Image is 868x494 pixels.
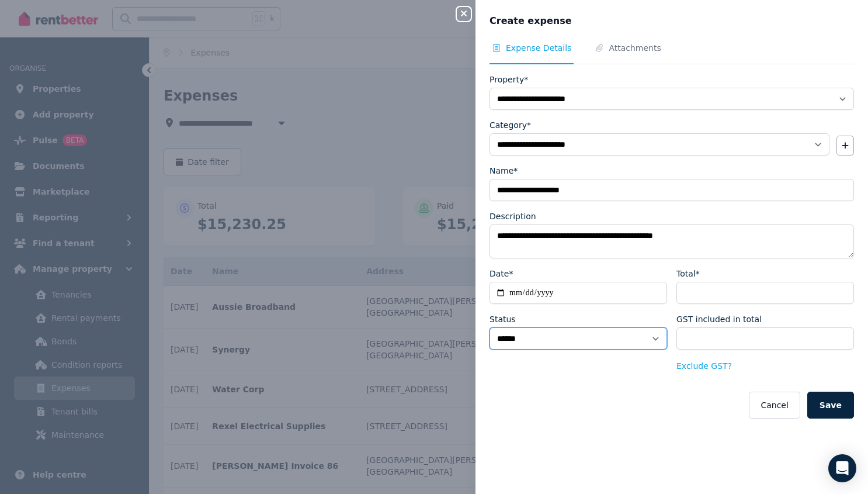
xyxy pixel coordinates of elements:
label: Total* [676,268,700,279]
label: Property* [489,74,528,85]
label: GST included in total [676,313,762,325]
div: Open Intercom Messenger [828,454,856,482]
span: Attachments [609,42,661,54]
span: Create expense [489,14,572,28]
nav: Tabs [489,42,854,64]
button: Save [807,392,854,419]
label: Name* [489,165,518,177]
label: Status [489,313,516,325]
label: Date* [489,268,513,279]
button: Exclude GST? [676,360,732,372]
label: Category* [489,119,531,131]
label: Description [489,210,536,222]
button: Cancel [749,392,800,419]
span: Expense Details [506,42,571,54]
